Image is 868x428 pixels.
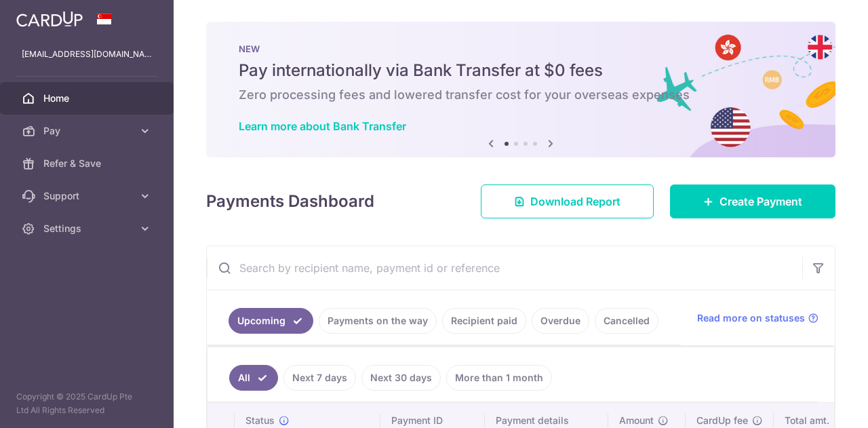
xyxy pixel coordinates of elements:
[43,189,133,203] span: Support
[595,308,658,334] a: Cancelled
[245,414,275,427] span: Status
[619,414,654,427] span: Amount
[239,87,803,103] h6: Zero processing fees and lowered transfer cost for your overseas expenses
[446,365,552,391] a: More than 1 month
[43,222,133,235] span: Settings
[319,308,437,334] a: Payments on the way
[16,11,83,27] img: CardUp
[22,47,152,61] p: [EMAIL_ADDRESS][DOMAIN_NAME]
[697,311,818,325] a: Read more on statuses
[206,22,835,157] img: Bank transfer banner
[206,189,374,214] h4: Payments Dashboard
[481,184,654,218] a: Download Report
[442,308,526,334] a: Recipient paid
[43,124,133,138] span: Pay
[239,119,406,133] a: Learn more about Bank Transfer
[43,157,133,170] span: Refer & Save
[229,365,278,391] a: All
[283,365,356,391] a: Next 7 days
[696,414,748,427] span: CardUp fee
[43,92,133,105] span: Home
[361,365,441,391] a: Next 30 days
[532,308,589,334] a: Overdue
[670,184,835,218] a: Create Payment
[785,414,829,427] span: Total amt.
[229,308,313,334] a: Upcoming
[697,311,805,325] span: Read more on statuses
[239,60,803,81] h5: Pay internationally via Bank Transfer at $0 fees
[719,193,802,210] span: Create Payment
[239,43,803,54] p: NEW
[530,193,620,210] span: Download Report
[207,246,802,290] input: Search by recipient name, payment id or reference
